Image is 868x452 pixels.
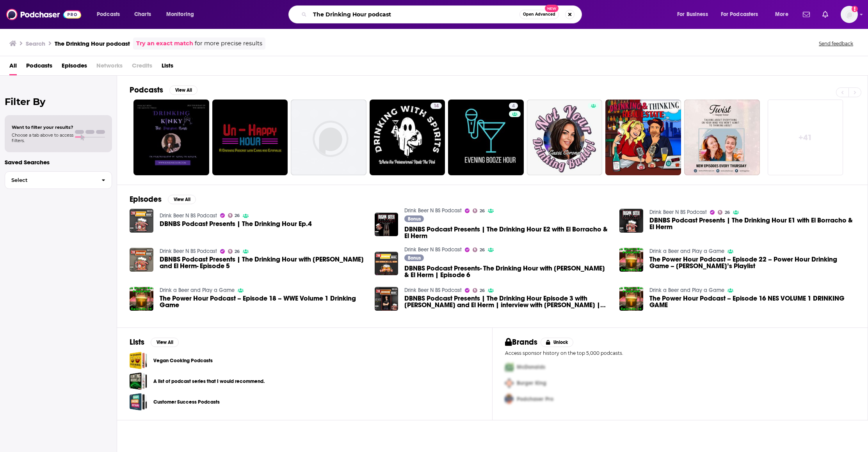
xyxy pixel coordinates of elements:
[619,248,643,272] img: The Power Hour Podcast – Episode 22 – Power Hour Drinking Game – Dan’s Playlist
[404,226,610,239] a: DBNBS Podcast Presents | The Drinking Hour E2 with El Borracho & El Herm
[404,295,610,308] a: DBNBS Podcast Presents | The Drinking Hour Episode 3 with El Borracho and El Herm | interview wit...
[816,40,856,47] button: Send feedback
[768,100,843,175] a: +41
[195,39,262,48] span: for more precise results
[841,6,858,23] img: User Profile
[677,9,708,20] span: For Business
[130,287,153,311] img: The Power Hour Podcast – Episode 18 – WWE Volume 1 Drinking Game
[404,207,462,214] a: Drink Beer N BS Podcast
[517,396,553,402] span: Podchaser Pro
[375,213,398,237] img: DBNBS Podcast Presents | The Drinking Hour E2 with El Borracho & El Herm
[480,248,485,252] span: 26
[434,102,439,110] span: 14
[161,8,204,21] button: open menu
[130,85,197,95] a: PodcastsView All
[130,194,196,204] a: EpisodesView All
[473,247,485,252] a: 26
[134,9,151,20] span: Charts
[408,217,421,221] span: Bonus
[26,40,45,47] h3: Search
[519,10,559,19] button: Open AdvancedNew
[228,249,240,254] a: 26
[725,211,730,214] span: 26
[404,246,462,253] a: Drink Beer N BS Podcast
[619,209,643,233] a: DBNBS Podcast Presents | The Drinking Hour E1 with El Borracho & El Herm
[480,209,485,213] span: 26
[430,103,442,109] a: 14
[160,256,365,269] span: DBNBS Podcast Presents | The Drinking Hour with [PERSON_NAME] and El Herm- Episode 5
[619,287,643,311] img: The Power Hour Podcast – Episode 16 NES VOLUME 1 DRINKING GAME
[800,8,813,21] a: Show notifications dropdown
[770,8,798,21] button: open menu
[130,194,162,204] h2: Episodes
[12,125,73,130] span: Want to filter your results?
[523,12,555,16] span: Open Advanced
[649,209,707,215] a: Drink Beer N BS Podcast
[649,217,855,230] a: DBNBS Podcast Presents | The Drinking Hour E1 with El Borracho & El Herm
[408,256,421,260] span: Bonus
[130,393,147,411] a: Customer Success Podcasts
[168,195,196,204] button: View All
[502,391,517,407] img: Third Pro Logo
[130,248,153,272] img: DBNBS Podcast Presents | The Drinking Hour with El Borracho and El Herm- Episode 5
[448,100,524,175] a: 4
[12,132,73,143] span: Choose a tab above to access filters.
[404,295,610,308] span: DBNBS Podcast Presents | The Drinking Hour Episode 3 with [PERSON_NAME] and El Herm | interview w...
[649,256,855,269] a: The Power Hour Podcast – Episode 22 – Power Hour Drinking Game – Dan’s Playlist
[91,8,130,21] button: open menu
[6,7,81,22] a: Podchaser - Follow, Share and Rate Podcasts
[160,256,365,269] a: DBNBS Podcast Presents | The Drinking Hour with El Borracho and El Herm- Episode 5
[9,59,17,75] span: All
[541,338,574,347] button: Unlock
[5,96,112,107] h2: Filter By
[160,221,312,227] a: DBNBS Podcast Presents | The Drinking Hour Ep.4
[153,398,220,406] a: Customer Success Podcasts
[136,39,193,48] a: Try an exact match
[375,252,398,276] img: DBNBS Podcast Presents- The Drinking Hour with Don Borracho & El Herm | Episode 6
[649,287,724,294] a: Drink a Beer and Play a Game
[517,380,546,386] span: Burger King
[130,209,153,233] img: DBNBS Podcast Presents | The Drinking Hour Ep.4
[716,8,770,21] button: open menu
[129,8,156,21] a: Charts
[62,59,87,75] a: Episodes
[404,287,462,294] a: Drink Beer N BS Podcast
[26,59,52,75] a: Podcasts
[130,337,144,347] h2: Lists
[517,364,545,370] span: McDonalds
[512,102,515,110] span: 4
[473,208,485,213] a: 26
[404,265,610,278] span: DBNBS Podcast Presents- The Drinking Hour with [PERSON_NAME] & El Herm | Episode 6
[473,288,485,293] a: 26
[151,338,179,347] button: View All
[97,9,120,20] span: Podcasts
[310,8,519,21] input: Search podcasts, credits, & more...
[130,352,147,369] span: Vegan Cooking Podcasts
[480,289,485,292] span: 26
[296,5,589,23] div: Search podcasts, credits, & more...
[160,295,365,308] a: The Power Hour Podcast – Episode 18 – WWE Volume 1 Drinking Game
[235,250,240,253] span: 26
[819,8,831,21] a: Show notifications dropdown
[130,372,147,390] a: A list of podcast series that I would recommend.
[852,6,858,12] svg: Add a profile image
[228,213,240,218] a: 26
[96,59,123,75] span: Networks
[505,350,855,356] p: Access sponsor history on the top 5,000 podcasts.
[721,9,758,20] span: For Podcasters
[502,375,517,391] img: Second Pro Logo
[5,178,95,183] span: Select
[375,287,398,311] img: DBNBS Podcast Presents | The Drinking Hour Episode 3 with El Borracho and El Herm | interview wit...
[153,356,213,365] a: Vegan Cooking Podcasts
[169,85,197,95] button: View All
[841,6,858,23] button: Show profile menu
[166,9,194,20] span: Monitoring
